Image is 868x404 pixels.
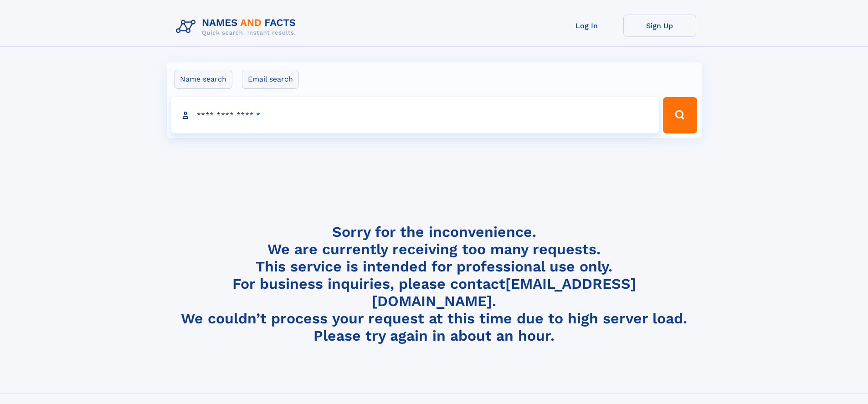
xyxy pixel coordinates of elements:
[242,70,299,89] label: Email search
[550,15,623,37] a: Log In
[623,15,696,37] a: Sign Up
[174,70,232,89] label: Name search
[372,275,636,310] a: [EMAIL_ADDRESS][DOMAIN_NAME]
[172,15,303,39] img: Logo Names and Facts
[663,97,697,133] button: Search Button
[171,97,659,133] input: search input
[172,223,696,345] h4: Sorry for the inconvenience. We are currently receiving too many requests. This service is intend...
